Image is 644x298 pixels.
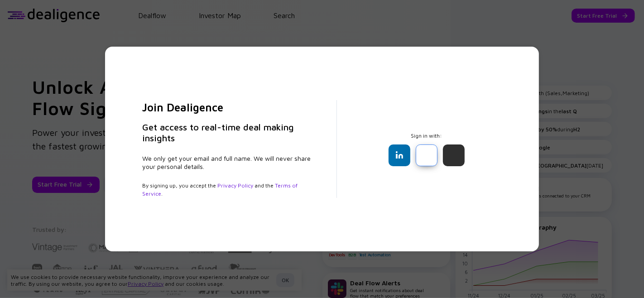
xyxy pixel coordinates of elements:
[142,122,315,144] h3: Get access to real-time deal making insights
[142,182,315,198] div: By signing up, you accept the and the .
[359,132,495,166] div: Sign in with:
[217,182,253,189] a: Privacy Policy
[142,154,315,171] div: We only get your email and full name. We will never share your personal details.
[142,100,315,115] h2: Join Dealigence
